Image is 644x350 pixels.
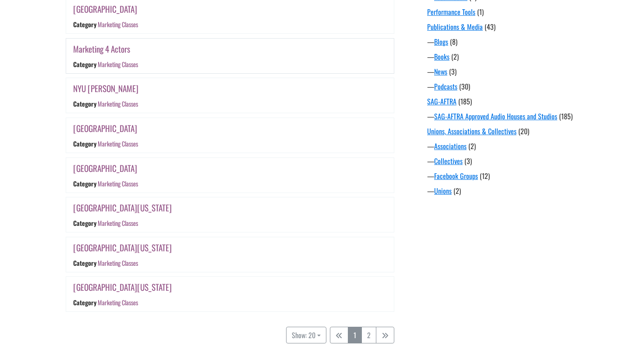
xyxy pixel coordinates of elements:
[427,96,456,107] a: SAG-AFTRA
[73,241,172,254] a: [GEOGRAPHIC_DATA][US_STATE]
[361,327,376,343] a: 2
[427,141,585,151] div: —
[98,100,138,109] a: Marketing Classes
[434,66,447,77] a: News
[427,126,517,136] a: Unions, Associations & Collectives
[73,218,96,228] div: Category
[98,218,138,228] a: Marketing Classes
[286,327,326,343] button: Show: 20
[73,82,138,95] a: NYU [PERSON_NAME]
[98,179,138,188] a: Marketing Classes
[451,51,459,62] span: (2)
[480,171,490,181] span: (12)
[485,21,495,32] span: (43)
[434,51,449,62] a: Books
[468,141,476,151] span: (2)
[98,258,138,268] a: Marketing Classes
[434,81,457,92] a: Podcasts
[98,20,138,29] a: Marketing Classes
[453,186,461,196] span: (2)
[434,141,467,151] a: Associations
[434,156,463,166] a: Collectives
[434,186,452,196] a: Unions
[427,111,585,121] div: —
[434,111,557,121] a: SAG-AFTRA Approved Audio Houses and Studios
[73,20,96,29] div: Category
[434,171,478,181] a: Facebook Groups
[427,186,585,196] div: —
[73,258,96,268] div: Category
[73,60,96,69] div: Category
[450,36,457,47] span: (8)
[73,162,137,175] a: [GEOGRAPHIC_DATA]
[73,100,96,109] div: Category
[427,51,585,62] div: —
[73,179,96,188] div: Category
[73,298,96,307] div: Category
[73,281,172,293] a: [GEOGRAPHIC_DATA][US_STATE]
[73,43,130,55] a: Marketing 4 Actors
[458,96,472,107] span: (185)
[427,81,585,92] div: —
[73,139,96,148] div: Category
[449,66,456,77] span: (3)
[427,7,475,17] a: Performance Tools
[348,327,362,343] a: 1
[427,156,585,166] div: —
[98,60,138,69] a: Marketing Classes
[559,111,573,121] span: (185)
[427,66,585,77] div: —
[459,81,470,92] span: (30)
[427,21,483,32] a: Publications & Media
[427,36,585,47] div: —
[518,126,529,136] span: (20)
[434,36,448,47] a: Blogs
[98,139,138,148] a: Marketing Classes
[73,201,172,214] a: [GEOGRAPHIC_DATA][US_STATE]
[73,122,137,135] a: [GEOGRAPHIC_DATA]
[427,171,585,181] div: —
[73,3,137,15] a: [GEOGRAPHIC_DATA]
[464,156,472,166] span: (3)
[98,298,138,307] a: Marketing Classes
[477,7,484,17] span: (1)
